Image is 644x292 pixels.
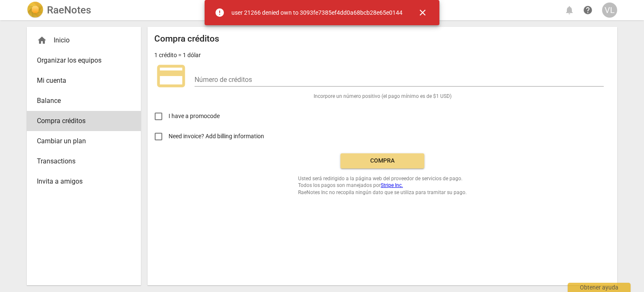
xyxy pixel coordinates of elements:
[583,5,593,15] span: help
[27,50,141,71] a: Organizar los equipos
[154,51,201,60] p: 1 crédito = 1 dólar
[27,171,141,192] a: Invita a amigos
[27,151,141,171] a: Transactions
[231,8,402,17] div: user 21266 denied own to 3093fe7385ef4dd0a68bcb28e65e0144
[418,8,428,18] span: close
[37,116,124,126] span: Compra créditos
[37,76,124,86] span: Mi cuenta
[37,35,124,45] div: Inicio
[580,3,595,18] a: Obtener ayuda
[47,4,91,16] h2: RaeNotes
[347,157,418,165] span: Compra
[298,175,467,196] span: Usted será redirigido a la página web del proveedor de servicios de pago. Todos los pagos son man...
[27,111,141,131] a: Compra créditos
[381,182,403,188] a: Stripe Inc.
[27,2,91,18] a: LogoRaeNotes
[413,3,433,23] button: Cerrar
[27,131,141,151] a: Cambiar un plan
[314,93,452,100] span: Incorpore un número positivo (el pago mínimo es de $1 USD)
[27,30,141,50] div: Inicio
[37,156,124,166] span: Transactions
[37,55,124,66] span: Organizar los equipos
[568,283,631,292] div: Obtener ayuda
[154,59,188,93] span: credit_card
[37,136,124,146] span: Cambiar un plan
[27,2,44,18] img: Logo
[27,91,141,111] a: Balance
[37,176,124,187] span: Invita a amigos
[169,112,220,121] span: I have a promocode
[602,3,617,18] button: VL
[215,8,225,18] span: error
[37,96,124,106] span: Balance
[169,132,265,141] span: Need invoice? Add billing information
[27,71,141,91] a: Mi cuenta
[154,34,219,44] h2: Compra créditos
[37,35,47,45] span: home
[340,153,424,168] button: Compra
